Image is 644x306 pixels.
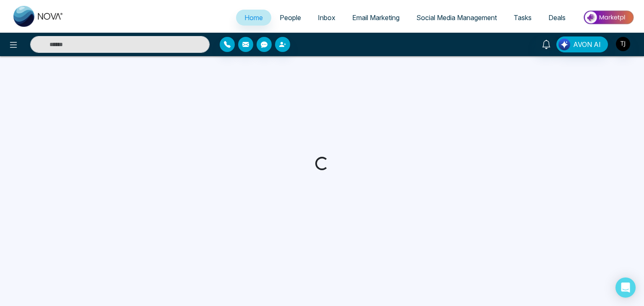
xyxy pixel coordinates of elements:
span: Inbox [318,13,335,22]
a: Home [236,10,271,26]
a: Social Media Management [408,10,505,26]
button: AVON AI [556,36,608,52]
a: Tasks [505,10,540,26]
span: Social Media Management [416,13,497,22]
div: Open Intercom Messenger [615,277,636,298]
span: AVON AI [573,39,601,49]
img: Lead Flow [558,39,570,50]
span: Home [244,13,263,22]
span: Tasks [514,13,532,22]
span: Email Marketing [352,13,400,22]
a: People [271,10,309,26]
a: Inbox [309,10,344,26]
a: Email Marketing [344,10,408,26]
img: User Avatar [616,37,630,51]
img: Nova CRM Logo [13,6,64,27]
img: Market-place.gif [578,8,639,27]
a: Deals [540,10,574,26]
span: Deals [548,13,566,22]
span: People [280,13,301,22]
